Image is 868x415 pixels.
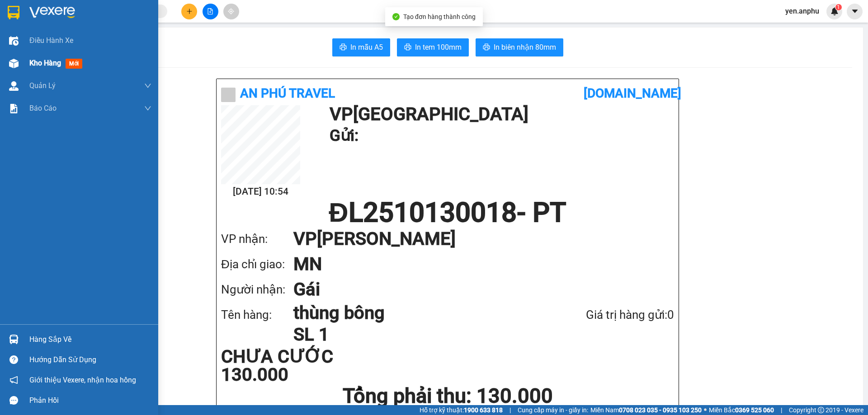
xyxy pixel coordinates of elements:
[704,408,707,412] span: ⚪️
[830,7,839,15] img: icon-new-feature
[476,38,563,56] button: printerIn biên nhận 80mm
[847,4,863,19] button: caret-down
[837,4,840,10] span: 1
[29,374,136,386] span: Giới thiệu Vexere, nhận hoa hồng
[66,59,82,69] span: mới
[221,199,674,226] h1: ĐL2510130018 - PT
[228,8,234,14] span: aim
[420,405,503,415] span: Hỗ trợ kỹ thuật:
[8,6,19,19] img: logo-vxr
[494,42,556,53] span: In biên nhận 80mm
[709,405,774,415] span: Miền Bắc
[221,348,371,384] div: CHƯA CƯỚC 130.000
[9,36,19,46] img: warehouse-icon
[330,105,670,123] h1: VP [GEOGRAPHIC_DATA]
[221,255,293,274] div: Địa chỉ giao:
[835,4,842,10] sup: 1
[203,4,218,19] button: file-add
[9,81,19,91] img: warehouse-icon
[240,86,335,101] b: An Phú Travel
[293,324,538,345] h1: SL 1
[9,335,19,344] img: warehouse-icon
[415,42,462,53] span: In tem 100mm
[221,306,293,324] div: Tên hàng:
[518,405,588,415] span: Cung cấp máy in - giấy in:
[221,384,674,408] h1: Tổng phải thu: 130.000
[350,42,383,53] span: In mẫu A5
[9,376,18,384] span: notification
[144,82,151,89] span: down
[29,59,61,67] span: Kho hàng
[404,43,411,52] span: printer
[221,230,293,248] div: VP nhận:
[9,59,19,68] img: warehouse-icon
[29,35,73,46] span: Điều hành xe
[29,333,151,346] div: Hàng sắp về
[403,13,476,20] span: Tạo đơn hàng thành công
[221,280,293,299] div: Người nhận:
[735,406,774,414] strong: 0369 525 060
[9,355,18,364] span: question-circle
[9,396,18,405] span: message
[29,353,151,367] div: Hướng dẫn sử dụng
[397,38,469,56] button: printerIn tem 100mm
[851,7,859,15] span: caret-down
[221,184,300,199] h2: [DATE] 10:54
[590,405,702,415] span: Miền Nam
[29,80,56,91] span: Quản Lý
[181,4,197,19] button: plus
[392,13,400,20] span: check-circle
[619,406,702,414] strong: 0708 023 035 - 0935 103 250
[464,406,503,414] strong: 1900 633 818
[781,405,782,415] span: |
[584,86,681,101] b: [DOMAIN_NAME]
[293,277,656,302] h1: Gái
[293,252,656,277] h1: MN
[330,123,670,148] h1: Gửi:
[186,8,193,14] span: plus
[483,43,490,52] span: printer
[29,103,57,114] span: Báo cáo
[538,306,674,324] div: Giá trị hàng gửi: 0
[293,302,538,324] h1: thùng bông
[818,407,824,413] span: copyright
[778,5,826,17] span: yen.anphu
[340,43,347,52] span: printer
[223,4,239,19] button: aim
[29,394,151,407] div: Phản hồi
[9,104,19,113] img: solution-icon
[207,8,213,14] span: file-add
[332,38,390,56] button: printerIn mẫu A5
[293,226,656,252] h1: VP [PERSON_NAME]
[509,405,511,415] span: |
[144,105,151,112] span: down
